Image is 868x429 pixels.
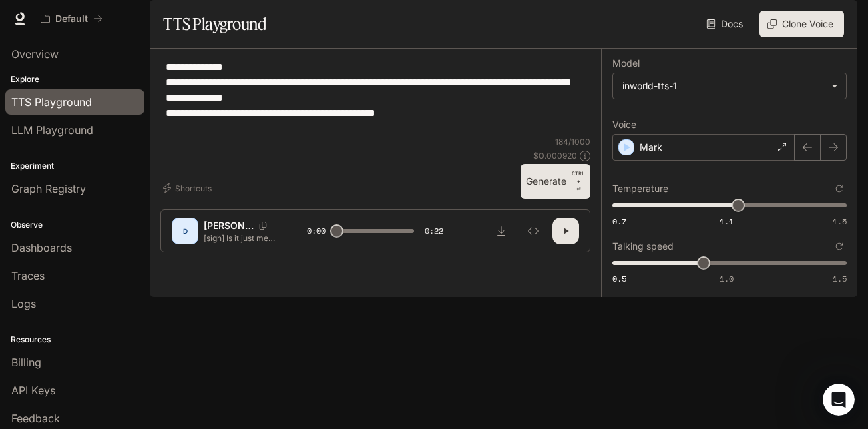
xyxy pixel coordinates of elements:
span: 0.7 [612,216,626,227]
div: inworld-tts-1 [613,73,846,99]
div: inworld-tts-1 [622,79,825,93]
span: 1.5 [833,273,847,284]
p: Voice [612,120,636,129]
button: Download audio [488,218,515,244]
p: 184 / 1000 [555,136,590,147]
span: 1.1 [720,216,734,227]
p: $ 0.000920 [533,150,577,161]
p: ⏎ [572,169,585,193]
button: Reset to default [832,239,847,254]
button: Reset to default [832,181,847,196]
p: [PERSON_NAME] [204,219,254,232]
span: 0.5 [612,273,626,284]
span: 1.5 [833,216,847,227]
span: 1.0 [720,273,734,284]
button: GenerateCTRL +⏎ [521,164,590,199]
button: Copy Voice ID [254,222,272,230]
p: CTRL + [572,169,585,185]
a: Docs [704,11,748,37]
p: Talking speed [612,242,674,251]
button: Clone Voice [759,11,844,37]
span: 0:00 [307,224,326,238]
div: D [174,220,196,242]
button: All workspaces [35,5,109,32]
button: Inspect [520,218,547,244]
p: Model [612,59,640,68]
p: Temperature [612,184,668,193]
h1: TTS Playground [163,11,266,37]
iframe: Intercom live chat [823,384,855,416]
p: Mark [640,141,662,154]
span: 0:22 [425,224,443,238]
p: Default [55,13,88,25]
button: Shortcuts [160,177,217,199]
p: [sigh] Is it just me or .. when looking for art references on Pinterest, you keep seeing the same... [204,232,275,244]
